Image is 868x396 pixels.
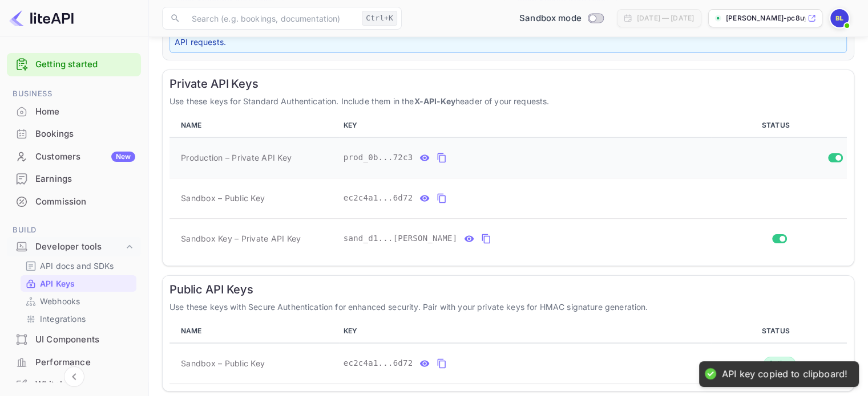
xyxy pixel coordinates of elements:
[726,13,805,23] p: [PERSON_NAME]-pc8uy.nuitee....
[637,13,694,23] div: [DATE] — [DATE]
[7,123,141,144] a: Bookings
[40,277,75,289] p: API Keys
[169,301,847,313] p: Use these keys with Secure Authentication for enhanced security. Pair with your private keys for ...
[169,283,847,296] h6: Public API Keys
[7,374,141,395] a: Whitelabel
[7,123,141,145] div: Bookings
[414,96,455,106] strong: X-API-Key
[25,295,132,307] a: Webhooks
[169,320,847,384] table: public api keys table
[7,53,141,76] div: Getting started
[35,128,135,141] div: Bookings
[25,277,132,289] a: API Keys
[712,320,847,343] th: STATUS
[40,295,80,307] p: Webhooks
[35,378,135,391] div: Whitelabel
[339,114,712,137] th: KEY
[7,191,141,212] a: Commission
[35,356,135,369] div: Performance
[111,152,135,162] div: New
[169,114,339,137] th: NAME
[7,352,141,374] div: Performance
[169,77,847,91] h6: Private API Keys
[7,88,141,100] span: Business
[344,192,413,204] span: ec2c4a1...6d72
[64,366,84,387] button: Collapse navigation
[764,357,796,370] div: Active
[344,232,458,244] span: sand_d1...[PERSON_NAME]
[7,237,141,257] div: Developer tools
[35,58,135,71] a: Getting started
[181,152,292,164] span: Production – Private API Key
[25,260,132,272] a: API docs and SDKs
[7,191,141,213] div: Commission
[185,7,357,30] input: Search (e.g. bookings, documentation)
[362,11,397,26] div: Ctrl+K
[7,329,141,350] a: UI Components
[181,192,265,204] span: Sandbox – Public Key
[9,9,74,27] img: LiteAPI logo
[515,12,608,25] div: Switch to Production mode
[25,313,132,325] a: Integrations
[35,240,124,254] div: Developer tools
[7,224,141,236] span: Build
[7,168,141,189] a: Earnings
[169,320,339,343] th: NAME
[7,101,141,123] div: Home
[35,333,135,346] div: UI Components
[7,146,141,168] div: CustomersNew
[339,320,712,343] th: KEY
[7,168,141,190] div: Earnings
[519,12,582,25] span: Sandbox mode
[7,329,141,351] div: UI Components
[169,95,847,107] p: Use these keys for Standard Authentication. Include them in the header of your requests.
[169,114,847,259] table: private api keys table
[35,173,135,186] div: Earnings
[712,114,847,137] th: STATUS
[35,195,135,209] div: Commission
[181,357,265,369] span: Sandbox – Public Key
[722,368,847,380] div: API key copied to clipboard!
[7,101,141,122] a: Home
[40,313,86,325] p: Integrations
[7,352,141,373] a: Performance
[21,258,136,274] div: API docs and SDKs
[344,152,413,164] span: prod_0b...72c3
[35,105,135,119] div: Home
[21,311,136,327] div: Integrations
[35,150,135,164] div: Customers
[169,218,339,259] td: Sandbox Key – Private API Key
[40,260,114,272] p: API docs and SDKs
[830,9,849,27] img: Bidit LK
[7,146,141,167] a: CustomersNew
[344,357,413,369] span: ec2c4a1...6d72
[21,275,136,292] div: API Keys
[21,293,136,309] div: Webhooks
